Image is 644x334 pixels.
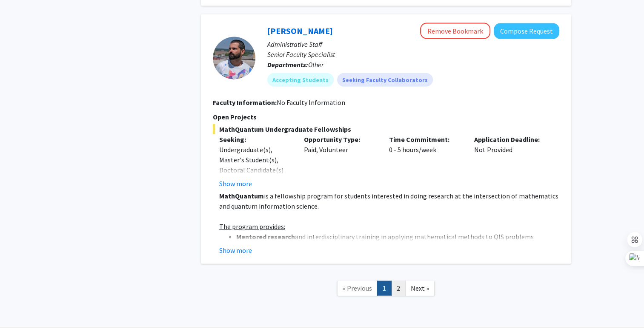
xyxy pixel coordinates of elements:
span: Other [308,60,323,69]
b: Departments: [267,60,308,69]
a: [PERSON_NAME] [267,25,333,36]
div: Paid, Volunteer [298,134,383,189]
span: No Faculty Information [277,98,345,107]
p: Open Projects [213,112,559,122]
p: Time Commitment: [389,134,461,144]
strong: Mentored research [236,232,295,241]
p: Seeking: [219,134,292,144]
iframe: Chat [6,296,36,328]
a: Next [405,281,435,296]
mat-chip: Seeking Faculty Collaborators [337,73,433,87]
a: Previous Page [337,281,378,296]
button: Compose Request to Daniel Serrano [494,23,559,39]
div: Undergraduate(s), Master's Student(s), Doctoral Candidate(s) (PhD, MD, DMD, PharmD, etc.), Postdo... [219,144,292,226]
a: 1 [377,281,392,296]
button: Show more [219,178,252,189]
p: Senior Faculty Specialist [267,49,559,59]
div: 0 - 5 hours/week [383,134,468,189]
mat-chip: Accepting Students [267,73,334,87]
p: Opportunity Type: [304,134,376,144]
u: The program provides: [219,222,285,231]
button: Remove Bookmark [420,23,490,39]
span: Next » [411,284,429,292]
span: « Previous [343,284,372,292]
p: Application Deadline: [474,134,547,144]
p: Administrative Staff [267,39,559,49]
div: Not Provided [468,134,553,189]
p: is a fellowship program for students interested in doing research at the intersection of mathemat... [219,191,559,211]
span: MathQuantum Undergraduate Fellowships [213,124,559,134]
b: Faculty Information: [213,98,277,107]
button: Show more [219,245,252,255]
nav: Page navigation [201,272,571,307]
li: and interdisciplinary training in applying mathematical methods to QIS problems [236,232,559,242]
strong: MathQuantum [219,192,264,200]
a: 2 [391,281,406,296]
